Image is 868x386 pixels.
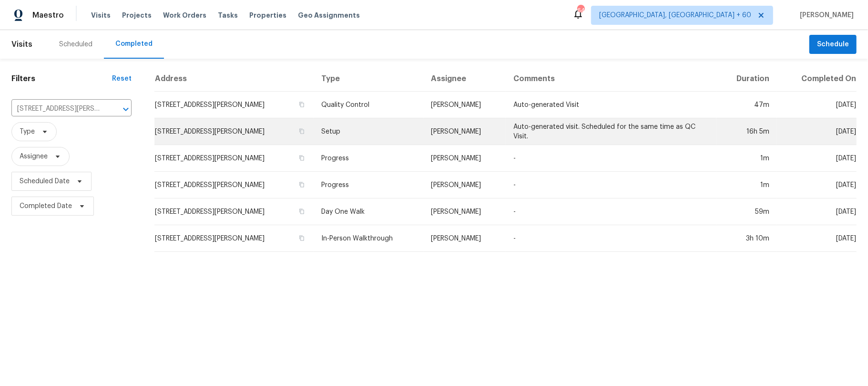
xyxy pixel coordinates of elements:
th: Completed On [777,66,857,92]
td: Auto-generated Visit [506,92,716,118]
td: 1m [716,172,777,198]
td: [STREET_ADDRESS][PERSON_NAME] [154,92,314,118]
th: Assignee [423,66,506,92]
td: 59m [716,198,777,225]
td: [STREET_ADDRESS][PERSON_NAME] [154,198,314,225]
td: - [506,145,716,172]
td: [PERSON_NAME] [423,145,506,172]
span: Tasks [218,12,238,19]
span: [GEOGRAPHIC_DATA], [GEOGRAPHIC_DATA] + 60 [599,10,751,20]
button: Copy Address [297,100,306,109]
button: Copy Address [297,207,306,216]
span: Visits [91,10,111,20]
button: Copy Address [297,127,306,136]
td: [DATE] [777,225,857,252]
th: Address [154,66,314,92]
span: Type [20,127,35,136]
td: [DATE] [777,198,857,225]
td: [PERSON_NAME] [423,225,506,252]
td: [PERSON_NAME] [423,198,506,225]
span: Geo Assignments [298,10,360,20]
th: Duration [716,66,777,92]
td: Day One Walk [314,198,423,225]
td: [PERSON_NAME] [423,92,506,118]
span: Schedule [817,39,849,51]
span: Assignee [20,152,48,161]
td: 3h 10m [716,225,777,252]
th: Comments [506,66,716,92]
span: Projects [122,10,152,20]
span: Visits [11,34,32,55]
span: Work Orders [163,10,206,20]
td: [STREET_ADDRESS][PERSON_NAME] [154,172,314,198]
button: Copy Address [297,234,306,242]
td: Progress [314,172,423,198]
div: 647 [577,6,584,15]
td: [DATE] [777,172,857,198]
td: Quality Control [314,92,423,118]
td: - [506,172,716,198]
div: Reset [112,74,132,83]
div: Scheduled [59,40,92,49]
td: [PERSON_NAME] [423,118,506,145]
td: Setup [314,118,423,145]
td: - [506,198,716,225]
td: [DATE] [777,118,857,145]
span: Maestro [32,10,64,20]
td: [DATE] [777,145,857,172]
span: Scheduled Date [20,177,70,186]
h1: Filters [11,74,112,83]
span: Completed Date [20,201,72,211]
td: Progress [314,145,423,172]
td: [STREET_ADDRESS][PERSON_NAME] [154,118,314,145]
button: Copy Address [297,154,306,162]
td: In-Person Walkthrough [314,225,423,252]
th: Type [314,66,423,92]
div: Completed [115,39,153,49]
td: [STREET_ADDRESS][PERSON_NAME] [154,145,314,172]
td: [STREET_ADDRESS][PERSON_NAME] [154,225,314,252]
button: Schedule [809,35,857,54]
td: 47m [716,92,777,118]
td: [PERSON_NAME] [423,172,506,198]
td: - [506,225,716,252]
td: 1m [716,145,777,172]
input: Search for an address... [11,102,105,116]
td: 16h 5m [716,118,777,145]
button: Open [119,103,133,116]
button: Copy Address [297,180,306,189]
td: [DATE] [777,92,857,118]
span: [PERSON_NAME] [796,10,854,20]
span: Properties [249,10,286,20]
td: Auto-generated visit. Scheduled for the same time as QC Visit. [506,118,716,145]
